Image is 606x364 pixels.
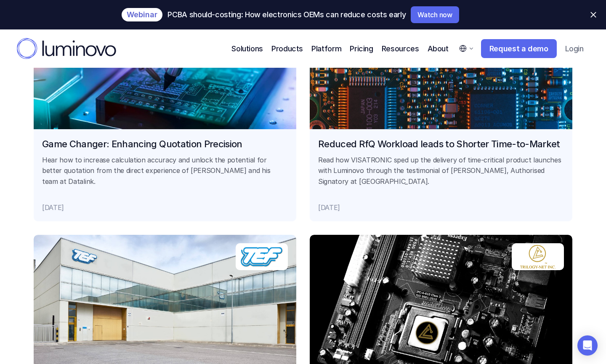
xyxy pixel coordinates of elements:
[417,11,452,18] p: Watch now
[231,43,263,54] p: Solutions
[428,43,449,54] p: About
[489,44,548,53] p: Request a demo
[127,11,157,18] p: Webinar
[411,6,459,23] a: Watch now
[350,43,373,54] a: Pricing
[481,39,557,58] a: Request a demo
[559,40,589,58] a: Login
[311,43,341,54] p: Platform
[577,335,598,356] div: Open Intercom Messenger
[565,44,583,53] p: Login
[167,11,406,19] p: PCBA should-costing: How electronics OEMs can reduce costs early
[271,43,303,54] p: Products
[382,43,419,54] p: Resources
